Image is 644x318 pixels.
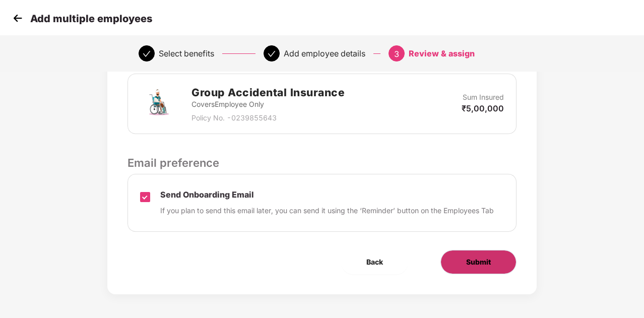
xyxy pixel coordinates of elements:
[191,99,345,110] p: Covers Employee Only
[341,250,408,274] button: Back
[143,50,151,58] span: check
[159,45,214,61] div: Select benefits
[127,154,517,171] p: Email preference
[160,189,494,200] p: Send Onboarding Email
[10,11,25,26] img: svg+xml;base64,PHN2ZyB4bWxucz0iaHR0cDovL3d3dy53My5vcmcvMjAwMC9zdmciIHdpZHRoPSIzMCIgaGVpZ2h0PSIzMC...
[191,84,345,101] h2: Group Accidental Insurance
[366,257,383,268] span: Back
[394,49,399,59] span: 3
[462,103,504,114] p: ₹5,00,000
[268,50,276,58] span: check
[160,205,494,216] p: If you plan to send this email later, you can send it using the ‘Reminder’ button on the Employee...
[30,13,152,25] p: Add multiple employees
[284,45,365,61] div: Add employee details
[463,92,504,103] p: Sum Insured
[191,112,345,123] p: Policy No. - 0239855643
[140,86,176,122] img: svg+xml;base64,PHN2ZyB4bWxucz0iaHR0cDovL3d3dy53My5vcmcvMjAwMC9zdmciIHdpZHRoPSI3MiIgaGVpZ2h0PSI3Mi...
[440,250,517,274] button: Submit
[409,45,475,61] div: Review & assign
[466,257,491,268] span: Submit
